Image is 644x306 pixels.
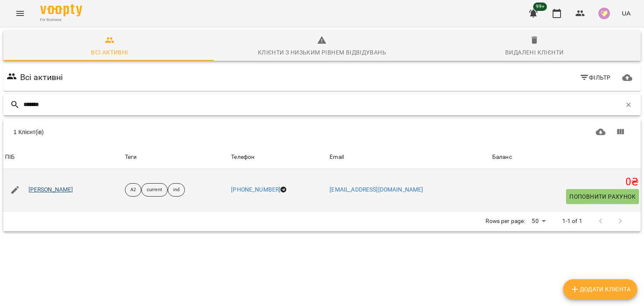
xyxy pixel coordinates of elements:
button: Додати клієнта [563,279,637,299]
div: Видалені клієнти [505,47,563,57]
div: ind [168,183,185,197]
span: For Business [40,17,82,23]
div: А2 [125,183,141,197]
img: 87ef57ba3f44b7d6f536a27bb1c83c9e.png [598,8,610,19]
span: ПІБ [5,152,122,162]
span: Фільтр [579,73,611,83]
button: Фільтр [576,70,614,85]
button: Menu [10,3,30,23]
a: [PERSON_NAME] [29,186,73,194]
div: current [141,183,168,197]
p: 1-1 of 1 [562,217,582,226]
div: 50 [528,215,548,227]
a: [PHONE_NUMBER] [231,186,280,193]
span: 99+ [533,3,547,11]
p: Rows per page: [486,217,525,226]
div: Телефон [231,152,254,162]
div: Теги [125,152,228,162]
p: А2 [130,187,136,194]
div: 1 Клієнт(ів) [13,128,317,136]
span: Баланс [492,152,639,162]
button: Показати колонки [610,122,631,142]
button: Поповнити рахунок [566,189,639,204]
h5: 0 ₴ [492,176,639,189]
span: Телефон [231,152,326,162]
div: Sort [492,152,512,162]
img: Voopty Logo [40,4,82,16]
span: UA [622,9,631,18]
div: Table Toolbar [3,119,641,145]
span: Email [330,152,488,162]
div: Sort [231,152,254,162]
div: Всі активні [91,47,128,57]
span: Додати клієнта [570,284,631,294]
button: UA [618,5,634,21]
div: Sort [330,152,344,162]
p: current [147,187,162,194]
a: [EMAIL_ADDRESS][DOMAIN_NAME] [330,186,423,193]
p: ind [173,187,179,194]
div: ПІБ [5,152,15,162]
div: Клієнти з низьким рівнем відвідувань [258,47,386,57]
span: Поповнити рахунок [569,192,636,202]
div: Sort [5,152,15,162]
div: Email [330,152,344,162]
button: Завантажити CSV [591,122,611,142]
div: Баланс [492,152,512,162]
h6: Всі активні [20,71,63,84]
